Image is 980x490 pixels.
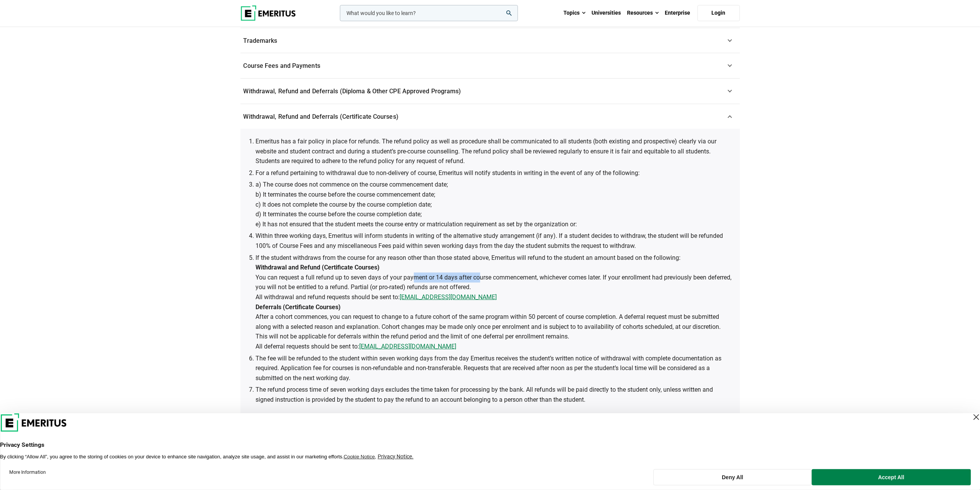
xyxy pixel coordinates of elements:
span: d) It terminates the course before the course completion date; [256,210,422,218]
span: a) The course does not commence on the course commencement date; [256,181,448,188]
a: Trademarks [240,28,740,54]
span: Trademarks [244,37,277,44]
li: The fee will be refunded to the student within seven working days from the day Emeritus receives ... [256,354,732,383]
a: [EMAIL_ADDRESS][DOMAIN_NAME] [360,342,457,352]
a: Withdrawal, Refund and Deferrals (Diploma & Other CPE Approved Programs) [240,79,740,104]
span: b) It terminates the course before the course commencement date; [256,191,435,198]
span: Withdrawal, Refund and Deferrals (Certificate Courses) [244,113,398,120]
span: e) It has not ensured that the student meets the course entry or matriculation requirement as set... [256,221,577,228]
span: c) It does not complete the course by the course completion date; [256,201,432,208]
a: Course Fees and Payments [240,53,740,79]
a: Withdrawal, Refund and Deferrals (Certificate Courses) [240,104,740,130]
strong: Deferrals (Certificate Courses) [256,303,341,311]
strong: Withdrawal and Refund (Certificate Courses) [256,264,380,271]
li: Emeritus has a fair policy in place for refunds. The refund policy as well as procedure shall be ... [256,136,732,166]
a: [EMAIL_ADDRESS][DOMAIN_NAME] [400,292,497,302]
a: Login [698,5,740,21]
li: For a refund pertaining to withdrawal due to non-delivery of course, Emeritus will notify student... [256,168,732,178]
li: The refund process time of seven working days excludes the time taken for processing by the bank.... [256,385,732,404]
span: Course Fees and Payments [244,62,320,69]
input: woocommerce-product-search-field-0 [340,5,518,21]
li: If the student withdraws from the course for any reason other than those stated above, Emeritus w... [256,253,732,352]
span: Withdrawal, Refund and Deferrals (Diploma & Other CPE Approved Programs) [244,88,461,95]
li: Within three working days, Emeritus will inform students in writing of the alternative study arra... [256,231,732,251]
